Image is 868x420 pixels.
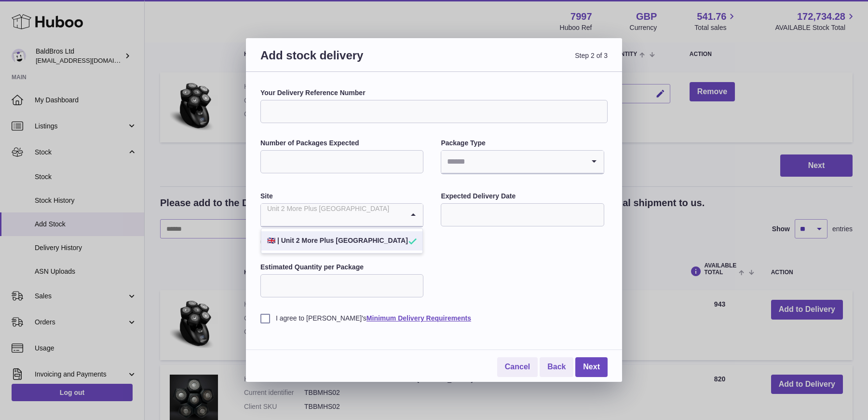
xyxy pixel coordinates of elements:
[260,88,608,98] label: Your Delivery Reference Number
[441,151,584,173] input: Search for option
[575,357,608,377] a: Next
[540,357,573,377] a: Back
[260,139,423,148] label: Number of Packages Expected
[366,314,471,322] a: Minimum Delivery Requirements
[261,204,404,226] input: Search for option
[261,204,423,227] div: Search for option
[434,48,608,74] span: Step 2 of 3
[441,151,603,174] div: Search for option
[260,192,423,201] label: Site
[261,231,422,251] li: 🇬🇧 | Unit 2 More Plus [GEOGRAPHIC_DATA]
[260,314,608,323] label: I agree to [PERSON_NAME]'s
[441,192,604,201] label: Expected Delivery Date
[260,229,422,244] small: If you wish to fulfil from more of our available , or you don’t see the correct site here - pleas...
[441,139,604,148] label: Package Type
[260,48,434,74] h3: Add stock delivery
[260,263,423,272] label: Estimated Quantity per Package
[497,357,538,377] a: Cancel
